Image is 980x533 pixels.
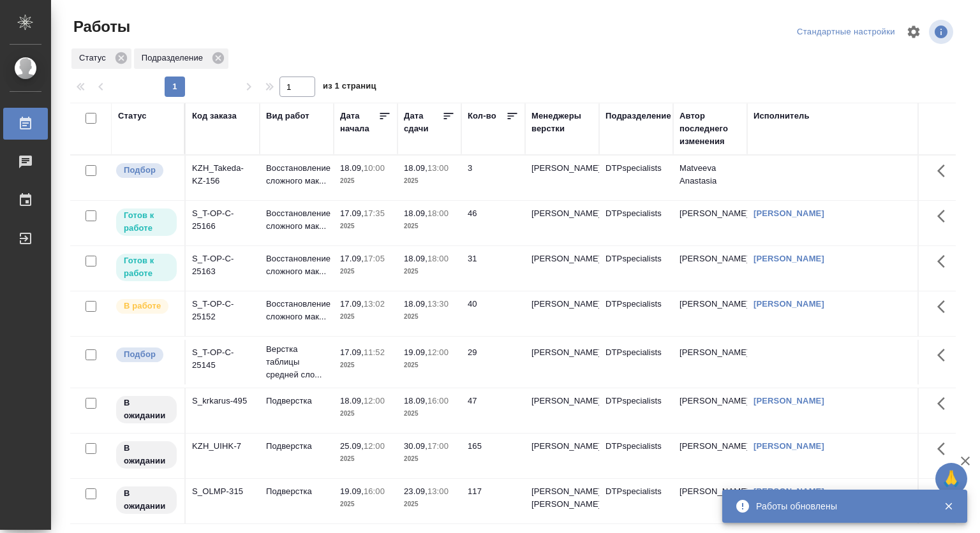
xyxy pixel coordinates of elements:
[340,347,364,357] p: 17.09,
[323,78,376,97] span: из 1 страниц
[404,254,427,263] p: 18.09,
[192,207,253,233] div: S_T-OP-C-25166
[340,407,391,420] p: 2025
[192,485,253,498] div: S_OLMP-315
[192,162,253,187] div: KZH_Takeda-KZ-156
[673,156,747,200] td: Matveeva Anastasia
[266,440,327,453] p: Подверстка
[599,340,673,384] td: DTPspecialists
[754,299,824,309] a: [PERSON_NAME]
[124,254,169,280] p: Готов к работе
[605,110,671,122] div: Подразделение
[404,220,455,233] p: 2025
[404,441,427,451] p: 30.09,
[364,163,385,173] p: 10:00
[266,110,309,122] div: Вид работ
[115,298,178,315] div: Исполнитель выполняет работу
[115,346,178,363] div: Можно подбирать исполнителей
[599,388,673,433] td: DTPspecialists
[404,359,455,372] p: 2025
[935,463,967,495] button: 🙏
[531,162,593,175] p: [PERSON_NAME]
[404,486,427,496] p: 23.09,
[599,201,673,245] td: DTPspecialists
[531,485,593,511] p: [PERSON_NAME], [PERSON_NAME]
[754,110,810,122] div: Исполнитель
[673,479,747,523] td: [PERSON_NAME]
[404,310,455,323] p: 2025
[940,465,962,492] span: 🙏
[124,209,169,235] p: Готов к работе
[679,110,741,148] div: Автор последнего изменения
[340,310,391,323] p: 2025
[531,395,593,407] p: [PERSON_NAME]
[404,299,427,309] p: 18.09,
[531,440,593,453] p: [PERSON_NAME]
[404,498,455,511] p: 2025
[192,440,253,453] div: KZH_UIHK-7
[124,300,161,312] p: В работе
[70,17,130,37] span: Работы
[266,162,327,187] p: Восстановление сложного мак...
[124,487,169,513] p: В ожидании
[192,110,237,122] div: Код заказа
[898,17,929,47] span: Настроить таблицу
[340,175,391,187] p: 2025
[364,396,385,405] p: 12:00
[266,207,327,233] p: Восстановление сложного мак...
[340,396,364,405] p: 18.09,
[930,201,960,231] button: Здесь прячутся важные кнопки
[266,298,327,323] p: Восстановление сложного мак...
[124,397,169,422] p: В ожидании
[794,22,898,42] div: split button
[115,162,178,179] div: Можно подбирать исполнителей
[340,110,378,135] div: Дата начала
[364,208,385,218] p: 17:35
[404,347,427,357] p: 19.09,
[599,434,673,478] td: DTPspecialists
[115,440,178,470] div: Исполнитель назначен, приступать к работе пока рано
[427,396,449,405] p: 16:00
[930,291,960,322] button: Здесь прячутся важные кнопки
[461,246,525,291] td: 31
[404,163,427,173] p: 18.09,
[754,208,824,218] a: [PERSON_NAME]
[929,20,956,44] span: Посмотреть информацию
[461,156,525,200] td: 3
[115,395,178,425] div: Исполнитель назначен, приступать к работе пока рано
[754,254,824,263] a: [PERSON_NAME]
[930,388,960,419] button: Здесь прячутся важные кнопки
[364,299,385,309] p: 13:02
[404,175,455,187] p: 2025
[340,441,364,451] p: 25.09,
[531,207,593,220] p: [PERSON_NAME]
[192,298,253,323] div: S_T-OP-C-25152
[266,343,327,381] p: Верстка таблицы средней сло...
[427,254,449,263] p: 18:00
[461,388,525,433] td: 47
[340,359,391,372] p: 2025
[673,201,747,245] td: [PERSON_NAME]
[134,48,228,69] div: Подразделение
[599,156,673,200] td: DTPspecialists
[673,388,747,433] td: [PERSON_NAME]
[115,207,178,237] div: Исполнитель может приступить к работе
[340,299,364,309] p: 17.09,
[599,246,673,291] td: DTPspecialists
[756,500,924,513] div: Работы обновлены
[340,254,364,263] p: 17.09,
[118,110,147,122] div: Статус
[340,486,364,496] p: 19.09,
[673,291,747,336] td: [PERSON_NAME]
[404,453,455,465] p: 2025
[461,479,525,523] td: 117
[427,299,449,309] p: 13:30
[461,201,525,245] td: 46
[461,340,525,384] td: 29
[364,254,385,263] p: 17:05
[599,291,673,336] td: DTPspecialists
[364,486,385,496] p: 16:00
[404,265,455,278] p: 2025
[930,340,960,370] button: Здесь прячутся важные кнопки
[266,395,327,407] p: Подверстка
